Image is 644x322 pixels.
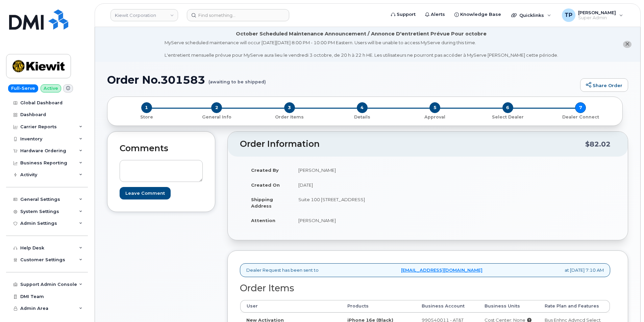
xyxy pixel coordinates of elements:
[183,114,250,120] p: General Info
[211,102,222,113] span: 2
[429,102,440,113] span: 5
[292,178,423,192] td: [DATE]
[165,39,558,58] div: MyServe scheduled maintenance will occur [DATE][DATE] 8:00 PM - 10:00 PM Eastern. Users will be u...
[623,41,631,48] button: close notification
[120,187,171,199] input: Leave Comment
[251,182,280,188] strong: Created On
[256,114,323,120] p: Order Items
[326,113,398,120] a: 4 Details
[251,167,279,173] strong: Created By
[141,102,152,113] span: 1
[116,114,177,120] p: Store
[107,74,577,86] h1: Order No.301583
[580,78,628,92] a: Share Order
[401,267,482,273] a: [EMAIL_ADDRESS][DOMAIN_NAME]
[292,163,423,178] td: [PERSON_NAME]
[474,114,541,120] p: Select Dealer
[208,74,266,84] small: (awaiting to be shipped)
[539,300,610,312] th: Rate Plan and Features
[240,263,610,277] div: Dealer Request has been sent to at [DATE] 7:10 AM
[357,102,368,113] span: 4
[328,114,396,120] p: Details
[341,300,416,312] th: Products
[253,113,326,120] a: 3 Order Items
[502,102,513,113] span: 6
[120,144,203,153] h2: Comments
[284,102,295,113] span: 3
[585,138,611,151] div: $82.02
[251,218,275,223] strong: Attention
[416,300,478,312] th: Business Account
[240,139,585,149] h2: Order Information
[240,300,341,312] th: User
[401,114,469,120] p: Approval
[478,300,539,312] th: Business Units
[236,30,487,37] div: October Scheduled Maintenance Announcement / Annonce D'entretient Prévue Pour octobre
[292,192,423,213] td: Suite 100 [STREET_ADDRESS]
[180,113,253,120] a: 2 General Info
[251,197,273,209] strong: Shipping Address
[113,113,180,120] a: 1 Store
[292,213,423,228] td: [PERSON_NAME]
[240,283,610,293] h2: Order Items
[471,113,544,120] a: 6 Select Dealer
[399,113,471,120] a: 5 Approval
